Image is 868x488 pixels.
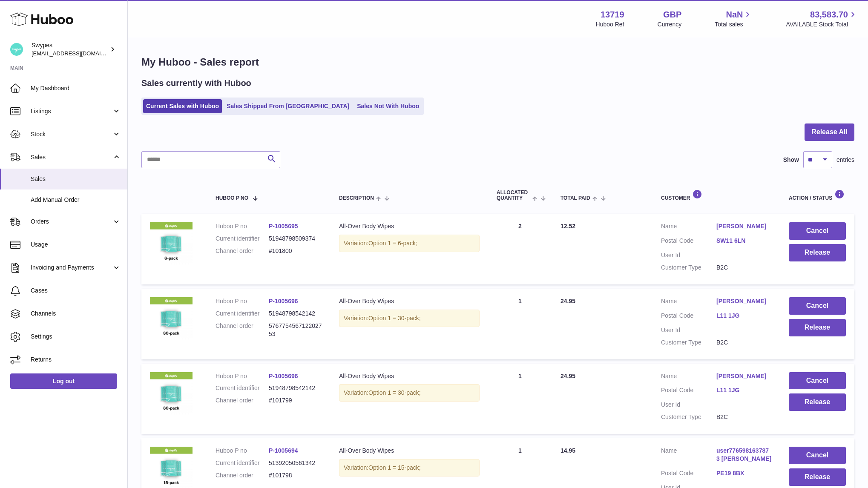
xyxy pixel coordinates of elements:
[789,319,846,336] button: Release
[715,20,753,29] span: Total sales
[560,195,590,201] span: Total paid
[31,218,112,226] span: Orders
[216,247,269,255] dt: Channel order
[488,214,552,284] td: 2
[786,9,858,29] a: 83,583.70 AVAILABLE Stock Total
[716,312,772,320] a: L11 1JG
[216,396,269,405] dt: Channel order
[339,459,480,477] div: Variation:
[661,386,716,396] dt: Postal Code
[716,222,772,230] a: [PERSON_NAME]
[716,339,772,347] dd: B2C
[269,298,298,304] a: P-1005696
[658,20,682,29] div: Currency
[786,20,858,29] span: AVAILABLE Stock Total
[141,78,251,89] h2: Sales currently with Huboo
[141,55,854,69] h1: My Huboo - Sales report
[269,223,298,230] a: P-1005695
[789,393,846,411] button: Release
[560,447,575,454] span: 14.95
[269,310,322,318] dd: 51948798542142
[726,9,743,20] span: NaN
[10,373,117,389] a: Log out
[805,123,854,141] button: Release All
[716,413,772,421] dd: B2C
[216,322,269,338] dt: Channel order
[789,189,846,201] div: Action / Status
[783,156,799,164] label: Show
[269,322,322,338] dd: 576775456712202753
[269,447,298,454] a: P-1005694
[716,237,772,245] a: SW11 6LN
[661,264,716,272] dt: Customer Type
[716,469,772,477] a: PE19 8BX
[716,264,772,272] dd: B2C
[661,469,716,479] dt: Postal Code
[368,315,421,322] span: Option 1 = 30-pack;
[216,222,269,230] dt: Huboo P no
[715,9,753,29] a: NaN Total sales
[31,153,112,161] span: Sales
[31,356,121,364] span: Returns
[339,222,480,230] div: All-Over Body Wipes
[31,175,121,183] span: Sales
[789,468,846,486] button: Release
[810,9,848,20] span: 83,583.70
[661,251,716,259] dt: User Id
[31,196,121,204] span: Add Manual Order
[216,459,269,467] dt: Current identifier
[661,401,716,409] dt: User Id
[368,240,417,247] span: Option 1 = 6-pack;
[560,373,575,379] span: 24.95
[269,471,322,479] dd: #101798
[789,297,846,315] button: Cancel
[596,20,624,29] div: Huboo Ref
[488,289,552,359] td: 1
[224,99,352,113] a: Sales Shipped From [GEOGRAPHIC_DATA]
[269,373,298,379] a: P-1005696
[150,222,193,265] img: 137191726829104.png
[497,190,530,201] span: ALLOCATED Quantity
[269,396,322,405] dd: #101799
[31,333,121,341] span: Settings
[150,372,193,415] img: 137191726829084.png
[32,41,108,57] div: Swypes
[32,50,125,57] span: [EMAIL_ADDRESS][DOMAIN_NAME]
[368,389,421,396] span: Option 1 = 30-pack;
[269,247,322,255] dd: #101800
[339,384,480,402] div: Variation:
[339,297,480,305] div: All-Over Body Wipes
[716,386,772,394] a: L11 1JG
[661,413,716,421] dt: Customer Type
[269,235,322,243] dd: 51948798509374
[661,222,716,233] dt: Name
[339,372,480,380] div: All-Over Body Wipes
[216,471,269,479] dt: Channel order
[789,244,846,261] button: Release
[216,384,269,392] dt: Current identifier
[339,235,480,252] div: Variation:
[150,297,193,340] img: 137191726829084.png
[10,43,23,56] img: hello@swypes.co.uk
[560,223,575,230] span: 12.52
[143,99,222,113] a: Current Sales with Huboo
[339,447,480,455] div: All-Over Body Wipes
[216,297,269,305] dt: Huboo P no
[216,195,248,201] span: Huboo P no
[31,130,112,138] span: Stock
[836,156,854,164] span: entries
[31,310,121,318] span: Channels
[31,287,121,295] span: Cases
[560,298,575,304] span: 24.95
[368,464,421,471] span: Option 1 = 15-pack;
[216,372,269,380] dt: Huboo P no
[31,107,112,115] span: Listings
[339,195,374,201] span: Description
[661,237,716,247] dt: Postal Code
[216,310,269,318] dt: Current identifier
[216,235,269,243] dt: Current identifier
[269,384,322,392] dd: 51948798542142
[789,222,846,240] button: Cancel
[661,312,716,322] dt: Postal Code
[716,297,772,305] a: [PERSON_NAME]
